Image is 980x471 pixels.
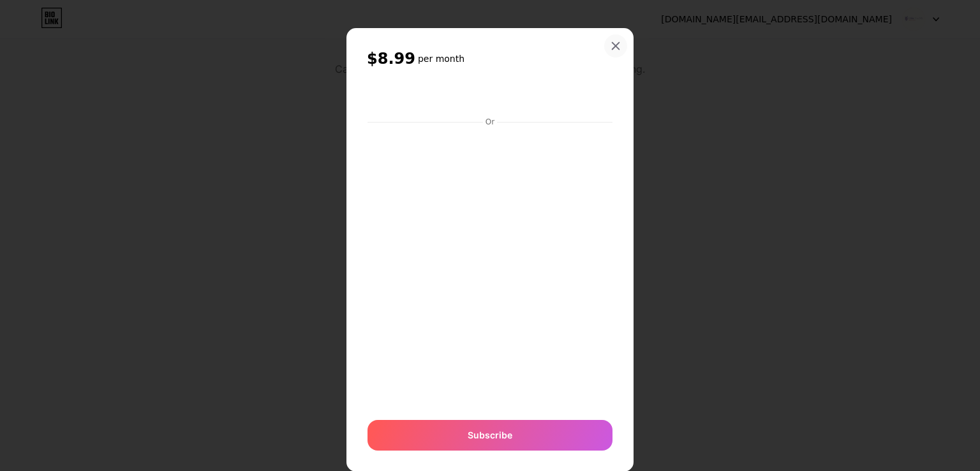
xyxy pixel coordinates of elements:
[365,128,615,407] iframe: Bảo mật khung nhập liệu thanh toán
[483,117,497,127] div: Or
[418,52,464,65] h6: per month
[468,428,512,442] span: Subscribe
[367,82,612,113] iframe: Bảo mật khung nút thanh toán
[367,49,415,69] span: $8.99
